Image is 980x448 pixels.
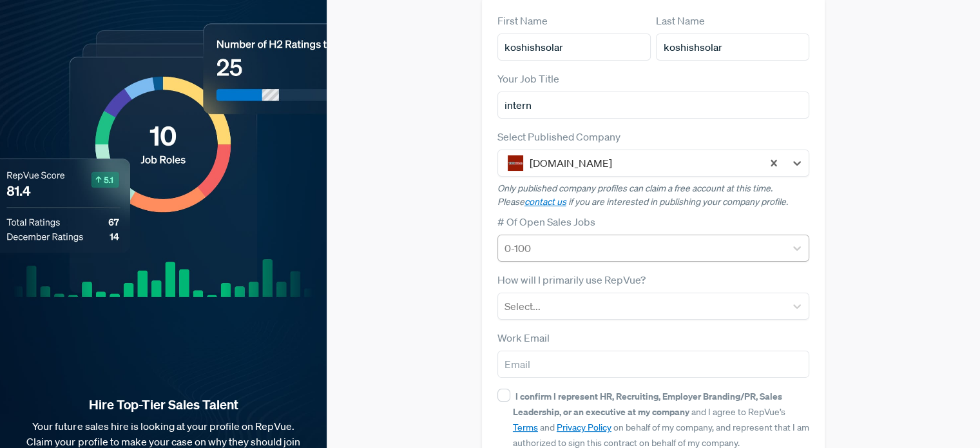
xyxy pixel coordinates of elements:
label: How will I primarily use RepVue? [497,272,646,287]
a: contact us [524,196,566,208]
input: Title [497,92,809,119]
label: Select Published Company [497,129,620,144]
label: First Name [497,13,548,28]
a: Privacy Policy [557,422,611,433]
a: Terms [513,422,538,433]
img: 1000Bulbs.com [508,155,523,171]
p: Only published company profiles can claim a free account at this time. Please if you are interest... [497,182,809,209]
input: First Name [497,34,651,61]
input: Last Name [656,34,809,61]
label: Last Name [656,13,705,28]
label: # Of Open Sales Jobs [497,214,595,229]
strong: Hire Top-Tier Sales Talent [21,396,306,413]
label: Your Job Title [497,71,559,86]
input: Email [497,351,809,378]
label: Work Email [497,330,550,346]
strong: I confirm I represent HR, Recruiting, Employer Branding/PR, Sales Leadership, or an executive at ... [513,390,782,418]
